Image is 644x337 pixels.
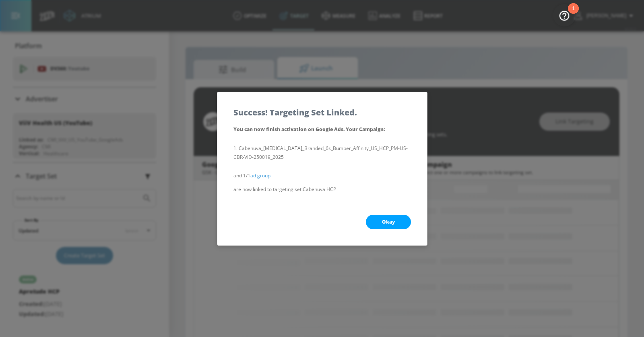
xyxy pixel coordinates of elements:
[233,144,411,162] li: Cabenuva_[MEDICAL_DATA]_Branded_6s_Bumper_Affinity_US_HCP_PM-US-CBR-VID-250019_2025
[233,171,411,180] p: and 1/1
[233,108,357,117] h5: Success! Targeting Set Linked.
[366,215,411,229] button: Okay
[382,219,395,225] span: Okay
[553,4,576,27] button: Open Resource Center, 1 new notification
[233,185,411,194] p: are now linked to targeting set: Cabenuva HCP
[572,8,575,19] div: 1
[250,172,270,179] a: ad group
[233,125,411,134] p: You can now finish activation on Google Ads. Your Campaign :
